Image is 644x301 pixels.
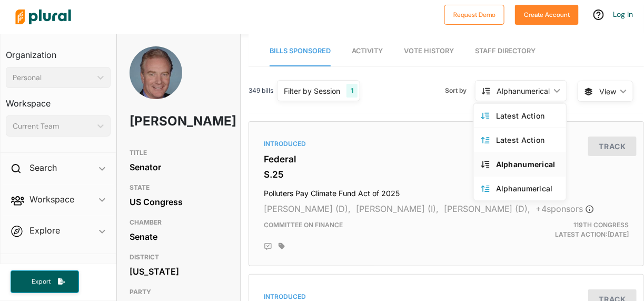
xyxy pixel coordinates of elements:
span: Sort by [445,86,475,95]
span: [PERSON_NAME] (D), [264,203,351,214]
div: Add Position Statement [264,242,272,251]
a: Create Account [515,8,579,20]
div: Alphanumerical [496,160,559,169]
a: Bills Sponsored [270,36,331,66]
div: Personal [13,72,93,83]
h3: Workspace [6,88,111,111]
h3: DISTRICT [130,251,227,264]
span: Activity [352,47,383,55]
div: Latest Action [496,111,559,120]
a: Staff Directory [475,36,536,66]
h3: STATE [130,181,227,194]
span: Vote History [404,47,454,55]
span: View [599,86,616,97]
div: US Congress [130,194,227,210]
div: Latest Action [496,135,559,144]
h1: [PERSON_NAME] [130,105,188,137]
div: 1 [346,84,358,98]
a: Alphanumerical [474,176,566,200]
img: Headshot of Chris Van Hollen [130,46,182,111]
span: [PERSON_NAME] (I), [356,203,439,214]
a: Vote History [404,36,454,66]
a: Latest Action [474,128,566,152]
h3: Federal [264,154,629,164]
div: Alphanumerical [497,85,550,96]
div: Alphanumerical [496,184,559,193]
span: [PERSON_NAME] (D), [444,203,531,214]
div: Filter by Session [284,85,340,96]
a: Alphanumerical [474,152,566,176]
span: Export [24,277,58,286]
h3: S.25 [264,169,629,180]
div: Senate [130,229,227,245]
button: Export [11,270,79,293]
span: Bills Sponsored [270,47,331,55]
span: + 4 sponsor s [536,203,594,214]
span: 119th Congress [573,221,629,229]
span: 349 bills [249,86,273,95]
button: Create Account [515,5,579,25]
h3: CHAMBER [130,216,227,229]
a: Log In [613,9,633,19]
a: Latest Action [474,103,566,128]
button: Request Demo [444,5,504,25]
div: Introduced [264,139,629,149]
a: Request Demo [444,8,504,20]
a: Activity [352,36,383,66]
div: Add tags [279,242,285,250]
h2: Search [29,162,57,173]
h3: PARTY [130,286,227,298]
button: Track [588,137,637,156]
h3: Organization [6,40,111,63]
h3: TITLE [130,147,227,159]
div: [US_STATE] [130,264,227,279]
div: Senator [130,159,227,175]
div: Current Team [13,121,93,132]
h4: Polluters Pay Climate Fund Act of 2025 [264,184,629,198]
span: Committee on Finance [264,221,343,229]
div: Latest Action: [DATE] [510,220,637,239]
